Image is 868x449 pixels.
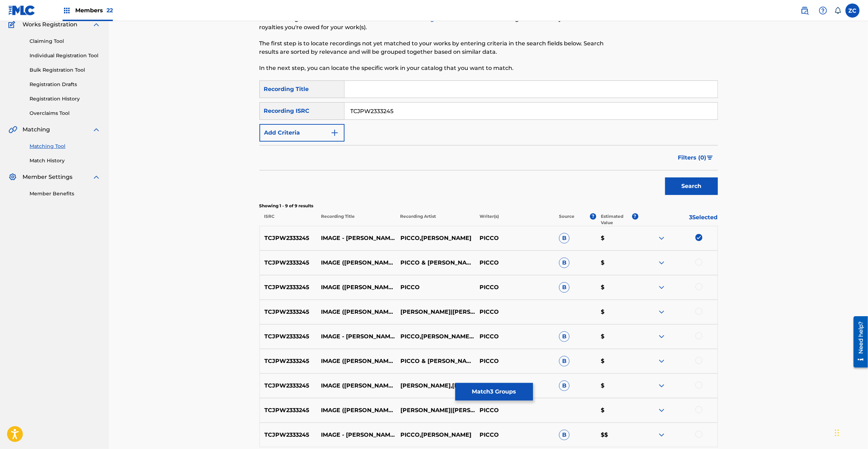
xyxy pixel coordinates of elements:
p: TCJPW2333245 [260,259,317,267]
p: PICCO [475,406,554,415]
img: Works Registration [8,20,18,29]
div: Help [816,4,830,18]
span: Matching [22,125,50,134]
a: Match History [30,157,101,164]
p: PICCO & [PERSON_NAME]そ [396,357,475,365]
span: Works Registration [22,20,77,29]
p: PICCO [475,283,554,292]
p: $ [596,357,638,365]
iframe: Resource Center [848,314,868,370]
a: Individual Registration Tool [30,52,101,59]
img: expand [92,173,101,181]
div: Notifications [834,7,841,14]
p: $ [596,283,638,292]
p: $ [596,406,638,415]
span: B [559,258,570,268]
img: expand [657,332,666,341]
p: TCJPW2333245 [260,357,317,365]
p: [PERSON_NAME],[PERSON_NAME] [396,382,475,390]
p: $ [596,382,638,390]
a: Registration Drafts [30,81,101,88]
img: expand [657,431,666,439]
p: Recording Artist [396,213,475,226]
p: PICCO [475,308,554,316]
p: [PERSON_NAME]|[PERSON_NAME] [396,308,475,316]
img: expand [92,125,101,134]
p: TCJPW2333245 [260,283,317,292]
p: PICCO [475,234,554,242]
form: Search Form [259,80,718,199]
a: Overclaims Tool [30,110,101,117]
div: Drag [835,422,839,443]
p: $$ [596,431,638,439]
span: ? [632,213,638,220]
p: Writer(s) [475,213,554,226]
span: Filters ( 0 ) [678,154,707,162]
p: PICCO [396,283,475,292]
p: PICCO [475,332,554,341]
img: expand [657,406,666,415]
p: Recording Title [316,213,396,226]
p: $ [596,234,638,242]
a: Member Benefits [30,190,101,197]
button: Filters (0) [674,149,718,167]
span: B [559,282,570,293]
img: MLC Logo [8,5,36,15]
p: The Matching Tool allows Members to match to works within their catalog. This ensures you'll coll... [259,15,612,32]
span: B [559,331,570,342]
p: TCJPW2333245 [260,332,317,341]
p: PICCO & [PERSON_NAME] [396,259,475,267]
a: Registration History [30,95,101,103]
p: $ [596,332,638,341]
span: B [559,430,570,440]
span: Members [75,6,113,14]
p: The first step is to locate recordings not yet matched to your works by entering criteria in the ... [259,39,612,56]
p: PICCO,[PERSON_NAME]そ [396,332,475,341]
p: PICCO [475,259,554,267]
img: Top Rightsholders [63,6,71,15]
p: IMAGE ([PERSON_NAME]そ VER.) [316,283,396,292]
p: ISRC [259,213,316,226]
img: deselect [695,234,702,241]
a: Claiming Tool [30,38,101,45]
p: Showing 1 - 9 of 9 results [259,203,718,209]
a: Bulk Registration Tool [30,66,101,74]
img: search [801,6,809,15]
p: PICCO,[PERSON_NAME] [396,234,475,242]
img: Member Settings [8,173,17,181]
span: B [559,356,570,366]
div: User Menu [846,4,860,18]
iframe: Chat Widget [833,415,868,449]
p: IMAGE ([PERSON_NAME] VER.) [316,357,396,365]
p: IMAGE - [PERSON_NAME] VER. [316,431,396,439]
p: Source [559,213,574,226]
img: filter [707,156,713,160]
a: Public Search [798,4,812,18]
img: expand [657,357,666,365]
p: PICCO,[PERSON_NAME] [396,431,475,439]
p: TCJPW2333245 [260,234,317,242]
p: Estimated Value [601,213,632,226]
p: TCJPW2333245 [260,431,317,439]
p: IMAGE ([PERSON_NAME] VER.) [316,259,396,267]
p: TCJPW2333245 [260,382,317,390]
span: Member Settings [22,173,72,181]
img: expand [657,308,666,316]
img: 9d2ae6d4665cec9f34b9.svg [330,129,339,137]
button: Search [665,177,718,195]
span: 22 [107,7,113,14]
p: IMAGE ([PERSON_NAME] VER.) [316,308,396,316]
img: expand [657,283,666,292]
img: expand [92,20,101,29]
p: TCJPW2333245 [260,406,317,415]
p: [PERSON_NAME]|[PERSON_NAME] [396,406,475,415]
p: PICCO [475,382,554,390]
button: Add Criteria [259,124,345,142]
p: 3 Selected [638,213,718,226]
span: ? [590,213,596,220]
img: Matching [8,125,17,134]
p: PICCO [475,357,554,365]
p: IMAGE - [PERSON_NAME] VER. [316,234,396,242]
p: TCJPW2333245 [260,308,317,316]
